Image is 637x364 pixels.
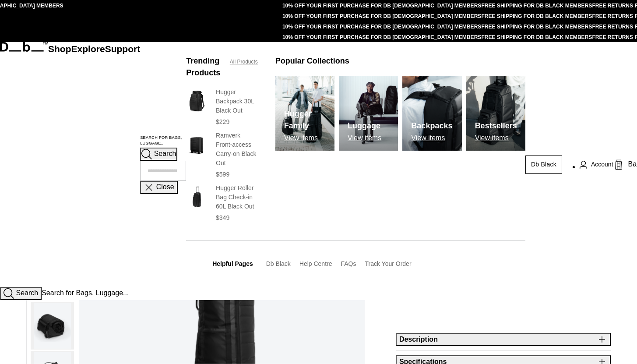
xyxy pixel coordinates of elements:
[396,333,611,346] button: Description
[282,24,481,30] a: 10% OFF YOUR FIRST PURCHASE FOR DB [DEMOGRAPHIC_DATA] MEMBERS
[266,260,291,267] a: Db Black
[212,259,253,269] h3: Helpful Pages
[580,159,613,170] a: Account
[186,88,207,114] img: Hugger Backpack 30L Black Out
[156,184,174,191] span: Close
[186,184,207,210] img: Hugger Roller Bag Check-in 60L Black Out
[341,260,356,267] a: FAQs
[591,160,613,169] span: Account
[216,131,258,168] h3: Ramverk Front-access Carry-on Black Out
[105,44,141,54] a: Support
[154,150,176,158] span: Search
[466,76,525,151] a: Db Bestsellers View items
[186,55,221,79] h3: Trending Products
[216,118,229,125] span: $229
[282,13,481,19] a: 10% OFF YOUR FIRST PURCHASE FOR DB [DEMOGRAPHIC_DATA] MEMBERS
[216,214,229,221] span: $349
[475,120,517,132] h3: Bestsellers
[71,44,105,54] a: Explore
[411,134,452,142] p: View items
[48,44,71,54] a: Shop
[216,88,258,115] h3: Hugger Backpack 30L Black Out
[282,34,481,40] a: 10% OFF YOUR FIRST PURCHASE FOR DB [DEMOGRAPHIC_DATA] MEMBERS
[186,131,207,158] img: Ramverk Front-access Carry-on Black Out
[339,76,398,151] a: Db Luggage View items
[365,260,411,267] a: Track Your Order
[186,131,258,179] a: Ramverk Front-access Carry-on Black Out Ramverk Front-access Carry-on Black Out $599
[339,76,398,151] img: Db
[411,120,452,132] h3: Backpacks
[284,134,334,142] p: View items
[348,120,381,132] h3: Luggage
[481,13,592,19] a: FREE SHIPPING FOR DB BLACK MEMBERS
[402,76,461,151] a: Db Backpacks View items
[481,24,592,30] a: FREE SHIPPING FOR DB BLACK MEMBERS
[140,181,177,194] button: Close
[525,155,562,174] a: Db Black
[230,58,258,66] a: All Products
[31,302,74,350] button: Snow_roller_pro_black_out_new_db7.png
[216,184,258,211] h3: Hugger Roller Bag Check-in 60L Black Out
[48,42,140,287] nav: Main Navigation
[475,134,517,142] p: View items
[282,3,481,9] a: 10% OFF YOUR FIRST PURCHASE FOR DB [DEMOGRAPHIC_DATA] MEMBERS
[140,148,177,161] button: Search
[466,76,525,151] img: Db
[284,108,334,132] h3: Hugger Family
[16,289,38,297] span: Search
[186,88,258,127] a: Hugger Backpack 30L Black Out Hugger Backpack 30L Black Out $229
[402,76,461,151] img: Db
[481,34,592,40] a: FREE SHIPPING FOR DB BLACK MEMBERS
[348,134,381,142] p: View items
[140,135,186,147] label: Search for Bags, Luggage...
[481,3,592,9] a: FREE SHIPPING FOR DB BLACK MEMBERS
[275,55,349,67] h3: Popular Collections
[299,260,332,267] a: Help Centre
[186,184,258,223] a: Hugger Roller Bag Check-in 60L Black Out Hugger Roller Bag Check-in 60L Black Out $349
[275,76,334,151] img: Db
[216,171,229,178] span: $599
[34,303,71,349] img: Snow_roller_pro_black_out_new_db7.png
[275,76,334,151] a: Db Hugger Family View items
